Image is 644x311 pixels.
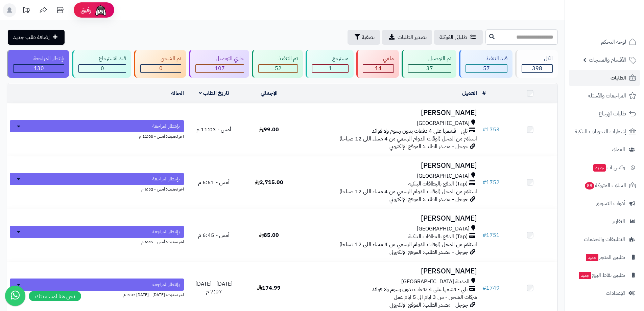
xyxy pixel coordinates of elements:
a: التقارير [569,213,640,229]
div: 0 [79,65,126,72]
span: طلباتي المُوكلة [439,33,467,41]
span: [GEOGRAPHIC_DATA] [417,119,470,127]
span: وآتس آب [593,163,625,172]
a: تم التنفيذ 52 [251,50,304,78]
span: استلام من المحل (اوقات الدوام الرسمي من 4 مساء اللى 12 صباحا) [339,240,477,248]
span: بإنتظار المراجعة [152,176,180,182]
span: لوحة التحكم [601,37,626,47]
a: طلباتي المُوكلة [434,30,483,45]
span: جوجل - مصدر الطلب: الموقع الإلكتروني [389,142,468,151]
span: شركات الشحن - من 3 ايام الى 5 ايام عمل [394,293,477,301]
h3: [PERSON_NAME] [299,109,477,117]
span: بإنتظار المراجعة [152,123,180,130]
span: العملاء [612,145,625,154]
span: 0 [101,64,104,72]
span: تطبيق نقاط البيع [578,270,625,280]
a: قيد الاسترجاع 0 [71,50,133,78]
span: (Tap) الدفع بالبطاقات البنكية [408,233,468,241]
a: تم التوصيل 37 [400,50,458,78]
span: تصفية [362,33,375,41]
span: 174.99 [257,284,281,292]
span: الإعدادات [606,288,625,298]
a: #1751 [482,231,500,239]
a: تصدير الطلبات [382,30,432,45]
span: 99.00 [259,126,279,134]
a: مسترجع 1 [304,50,355,78]
a: #1753 [482,126,500,134]
span: 398 [532,64,542,72]
a: #1749 [482,284,500,292]
span: جوجل - مصدر الطلب: الموقع الإلكتروني [389,248,468,256]
a: العميل [462,89,477,97]
span: 2,715.00 [255,178,283,186]
a: جاري التوصيل 107 [188,50,251,78]
span: أمس - 11:03 م [196,126,231,134]
div: 57 [466,65,507,72]
span: 85.00 [259,231,279,239]
h3: [PERSON_NAME] [299,215,477,222]
a: العملاء [569,141,640,158]
span: تابي - قسّمها على 4 دفعات بدون رسوم ولا فوائد [372,286,468,293]
a: إشعارات التحويلات البنكية [569,124,640,140]
span: إضافة طلب جديد [13,33,50,41]
span: جوجل - مصدر الطلب: الموقع الإلكتروني [389,195,468,203]
a: #1752 [482,178,500,186]
span: 37 [426,64,433,72]
a: تم الشحن 0 [133,50,188,78]
div: 14 [363,65,393,72]
span: جديد [579,272,591,279]
span: تطبيق المتجر [585,252,625,262]
a: ملغي 14 [355,50,400,78]
span: جوجل - مصدر الطلب: الموقع الإلكتروني [389,301,468,309]
span: رفيق [80,6,91,14]
a: تحديثات المنصة [18,3,35,19]
span: إشعارات التحويلات البنكية [575,127,626,136]
span: [GEOGRAPHIC_DATA] [417,225,470,233]
img: ai-face.png [94,3,108,17]
span: [DATE] - [DATE] 7:07 م [195,280,233,296]
a: الإجمالي [261,89,278,97]
div: قيد التنفيذ [466,55,507,63]
span: الطلبات [611,73,626,83]
div: 37 [408,65,451,72]
span: أدوات التسويق [596,199,625,208]
span: 14 [375,64,382,72]
div: اخر تحديث: أمس - 6:45 م [10,238,184,245]
div: 130 [14,65,64,72]
span: 57 [483,64,490,72]
a: الكل398 [514,50,559,78]
span: أمس - 6:45 م [198,231,230,239]
div: 1 [312,65,348,72]
a: الطلبات [569,70,640,86]
a: تاريخ الطلب [199,89,230,97]
div: مسترجع [312,55,349,63]
span: استلام من المحل (اوقات الدوام الرسمي من 4 مساء اللى 12 صباحا) [339,135,477,143]
div: الكل [522,55,553,63]
a: وآتس آبجديد [569,159,640,176]
span: المدينة [GEOGRAPHIC_DATA] [401,278,470,286]
span: بإنتظار المراجعة [152,281,180,288]
a: الحالة [171,89,184,97]
span: جديد [593,164,606,172]
span: السلات المتروكة [584,181,626,190]
a: الإعدادات [569,285,640,301]
span: 130 [34,64,44,72]
div: 52 [259,65,297,72]
div: ملغي [363,55,394,63]
div: بإنتظار المراجعة [13,55,64,63]
button: تصفية [348,30,380,45]
div: اخر تحديث: أمس - 11:03 م [10,132,184,139]
h3: [PERSON_NAME] [299,162,477,170]
span: تابي - قسّمها على 4 دفعات بدون رسوم ولا فوائد [372,127,468,135]
div: جاري التوصيل [195,55,244,63]
span: تصدير الطلبات [398,33,427,41]
a: قيد التنفيذ 57 [458,50,514,78]
a: بإنتظار المراجعة 130 [5,50,71,78]
a: إضافة طلب جديد [8,30,65,45]
img: logo-2.png [598,18,638,32]
a: التطبيقات والخدمات [569,231,640,247]
span: الأقسام والمنتجات [589,55,626,65]
a: المراجعات والأسئلة [569,88,640,104]
span: [GEOGRAPHIC_DATA] [417,172,470,180]
span: 1 [329,64,332,72]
